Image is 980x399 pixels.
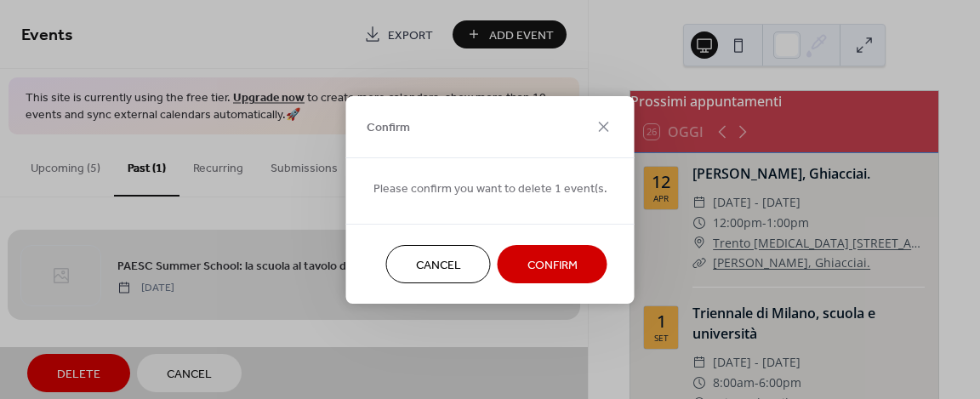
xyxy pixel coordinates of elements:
[498,245,607,283] button: Confirm
[416,256,461,274] span: Cancel
[373,180,607,197] span: Please confirm you want to delete 1 event(s.
[527,256,578,274] span: Confirm
[367,119,410,137] span: Confirm
[386,245,491,283] button: Cancel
